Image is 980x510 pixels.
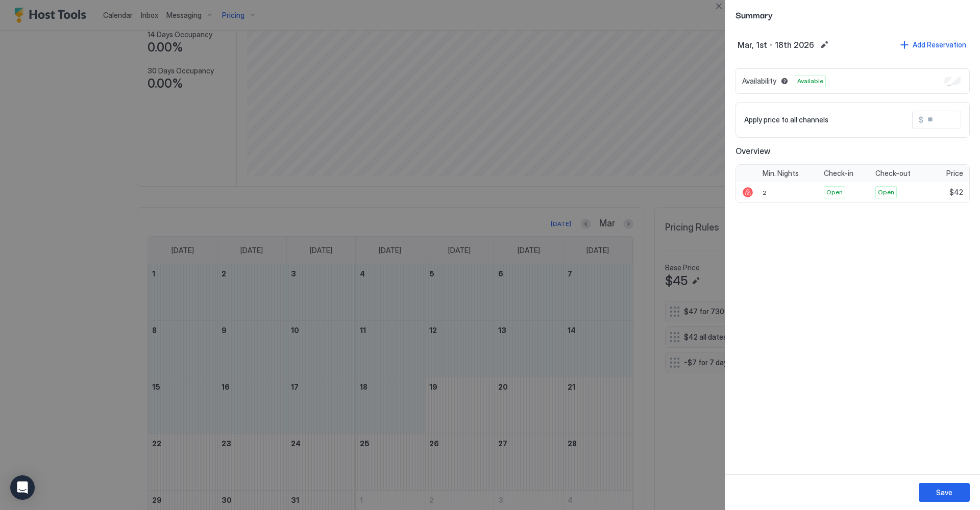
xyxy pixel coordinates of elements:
[818,39,830,51] button: Edit date range
[936,487,952,498] div: Save
[763,189,767,196] span: 2
[738,40,814,50] span: Mar, 1st - 18th 2026
[744,115,828,124] span: Apply price to all channels
[763,169,799,178] span: Min. Nights
[736,8,970,21] span: Summary
[949,188,963,197] span: $42
[824,169,853,178] span: Check-in
[919,115,923,124] span: $
[826,188,843,197] span: Open
[899,38,968,52] button: Add Reservation
[875,169,911,178] span: Check-out
[736,146,970,156] span: Overview
[10,475,35,500] div: Open Intercom Messenger
[913,39,966,50] div: Add Reservation
[946,169,963,178] span: Price
[919,483,970,502] button: Save
[878,188,894,197] span: Open
[742,76,776,86] span: Availability
[797,76,823,86] span: Available
[778,75,791,87] button: Blocked dates override all pricing rules and remain unavailable until manually unblocked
